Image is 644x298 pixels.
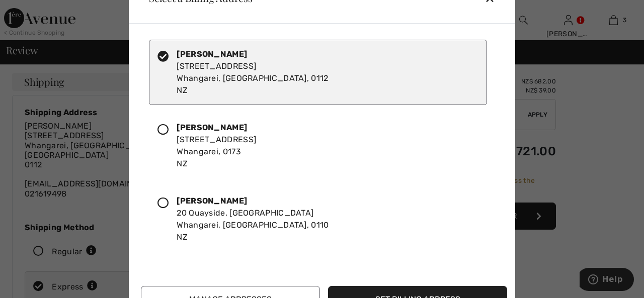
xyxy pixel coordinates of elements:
[177,123,247,132] strong: [PERSON_NAME]
[177,195,329,243] div: 20 Quayside, [GEOGRAPHIC_DATA] Whangarei, [GEOGRAPHIC_DATA], 0110 NZ
[177,48,328,96] div: [STREET_ADDRESS] Whangarei, [GEOGRAPHIC_DATA], 0112 NZ
[23,7,43,16] span: Help
[177,196,247,206] strong: [PERSON_NAME]
[177,122,256,170] div: [STREET_ADDRESS] Whangarei, 0173 NZ
[177,49,247,59] strong: [PERSON_NAME]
